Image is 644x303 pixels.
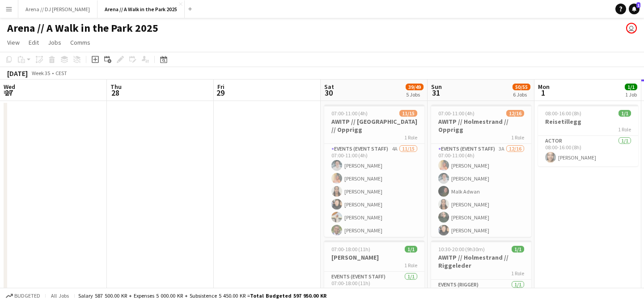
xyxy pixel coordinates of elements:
[513,91,530,98] div: 6 Jobs
[406,91,423,98] div: 5 Jobs
[626,23,637,34] app-user-avatar: Viktoria Svenskerud
[18,0,97,18] button: Arena // DJ [PERSON_NAME]
[538,105,638,166] app-job-card: 08:00-16:00 (8h)1/1Reisetillegg1 RoleActor1/108:00-16:00 (8h)[PERSON_NAME]
[506,110,524,117] span: 12/16
[331,246,370,252] span: 07:00-18:00 (11h)
[14,293,40,299] span: Budgeted
[431,118,531,134] h3: AWITP // Holmestrand // Opprigg
[4,83,15,91] span: Wed
[25,37,42,48] a: Edit
[431,105,531,237] app-job-card: 07:00-11:00 (4h)12/16AWITP // Holmestrand // Opprigg1 RoleEvents (Event Staff)3A12/1607:00-11:00 ...
[250,292,326,299] span: Total Budgeted 597 950.00 KR
[512,246,524,252] span: 1/1
[438,110,475,117] span: 07:00-11:00 (4h)
[399,110,417,117] span: 11/15
[538,118,638,126] h3: Reisetillegg
[324,253,424,261] h3: [PERSON_NAME]
[324,105,424,237] app-job-card: 07:00-11:00 (4h)11/15AWITP // [GEOGRAPHIC_DATA] // Opprigg1 RoleEvents (Event Staff)4A11/1507:00-...
[217,83,225,91] span: Fri
[537,88,550,98] span: 1
[404,262,417,269] span: 1 Role
[55,70,67,76] div: CEST
[323,88,334,98] span: 30
[431,83,442,91] span: Sun
[405,246,417,252] span: 1/1
[216,88,225,98] span: 29
[7,69,28,78] div: [DATE]
[431,253,531,269] h3: AWITP // Holmestrand // Riggeleder
[4,37,23,48] a: View
[324,118,424,134] h3: AWITP // [GEOGRAPHIC_DATA] // Opprigg
[29,38,39,46] span: Edit
[7,38,20,46] span: View
[545,110,581,117] span: 08:00-16:00 (8h)
[629,4,640,14] a: 1
[49,292,71,299] span: All jobs
[625,84,637,90] span: 1/1
[110,83,122,91] span: Thu
[67,37,94,48] a: Comms
[30,70,52,76] span: Week 35
[625,91,637,98] div: 1 Job
[538,136,638,166] app-card-role: Actor1/108:00-16:00 (8h)[PERSON_NAME]
[511,134,524,141] span: 1 Role
[7,21,158,35] h1: Arena // A Walk in the Park 2025
[2,88,15,98] span: 27
[538,83,550,91] span: Mon
[513,84,530,90] span: 50/55
[4,291,42,301] button: Budgeted
[636,2,640,8] span: 1
[324,240,424,302] app-job-card: 07:00-18:00 (11h)1/1[PERSON_NAME]1 RoleEvents (Event Staff)1/107:00-18:00 (11h)[PERSON_NAME]
[109,88,122,98] span: 28
[324,83,334,91] span: Sat
[78,292,326,299] div: Salary 587 500.00 KR + Expenses 5 000.00 KR + Subsistence 5 450.00 KR =
[70,38,90,46] span: Comms
[404,134,417,141] span: 1 Role
[324,272,424,302] app-card-role: Events (Event Staff)1/107:00-18:00 (11h)[PERSON_NAME]
[331,110,368,117] span: 07:00-11:00 (4h)
[438,246,485,252] span: 10:30-20:00 (9h30m)
[406,84,424,90] span: 39/49
[48,38,61,46] span: Jobs
[618,126,631,133] span: 1 Role
[97,0,185,18] button: Arena // A Walk in the Park 2025
[44,37,65,48] a: Jobs
[511,270,524,277] span: 1 Role
[430,88,442,98] span: 31
[619,110,631,117] span: 1/1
